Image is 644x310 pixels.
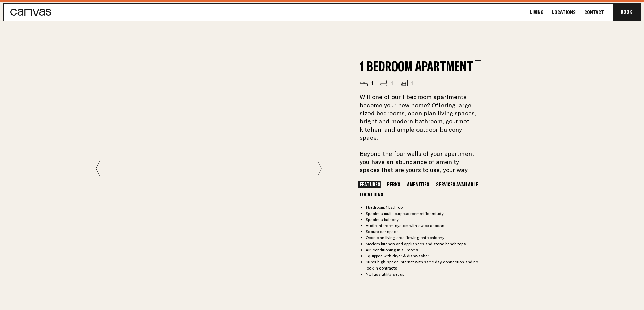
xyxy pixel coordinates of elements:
[366,241,480,247] li: Modern kitchen and appliances and stone bench tops
[366,253,480,259] li: Equipped with dryer & dishwasher
[405,181,431,188] button: Amenities
[360,60,473,73] h2: 1 Bedroom Apartment
[366,229,480,235] li: Secure car space
[613,4,640,21] button: Book
[366,247,480,253] li: Air-conditioning in all rooms
[366,271,480,277] li: No fuss utility set up
[360,79,373,86] li: 1
[400,79,413,86] li: 1
[528,9,546,16] a: Living
[582,9,606,16] a: Contact
[358,191,385,198] button: Locations
[366,204,480,210] li: 1 bedroom, 1 bathroom
[366,259,480,271] li: Super high-speed internet with same day connection and no lock in contracts
[360,93,480,174] p: Will one of our 1 bedroom apartments become your new home? Offering large sized bedrooms, open pl...
[366,223,480,229] li: Audio intercom system with swipe access
[385,181,402,188] button: Perks
[366,235,480,241] li: Open plan living area flowing onto balcony
[434,181,480,188] button: Services Available
[550,9,578,16] a: Locations
[358,181,382,188] button: Features
[366,210,480,217] li: Spacious multi-purpose room/office/study
[380,79,393,86] li: 1
[366,217,480,223] li: Spacious balcony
